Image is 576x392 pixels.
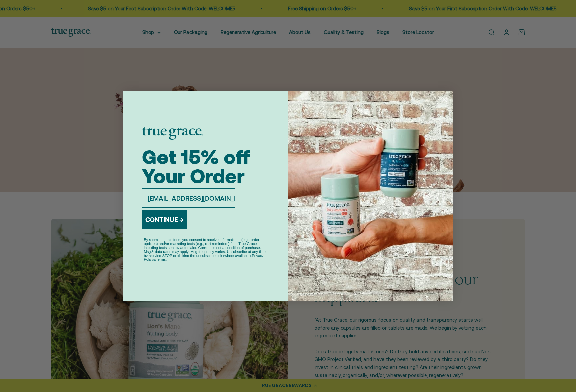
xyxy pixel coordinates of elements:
p: By submitting this form, you consent to receive informational (e.g., order updates) and/or market... [144,238,268,261]
img: logo placeholder [142,127,203,140]
button: CONTINUE → [142,210,187,229]
a: Terms [156,257,166,261]
span: Get 15% off Your Order [142,146,250,187]
a: Privacy Policy [144,254,264,261]
input: EMAIL [142,188,235,208]
button: Close dialog [439,93,450,105]
img: ea6db371-f0a2-4b66-b0cf-f62b63694141.jpeg [288,91,453,301]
